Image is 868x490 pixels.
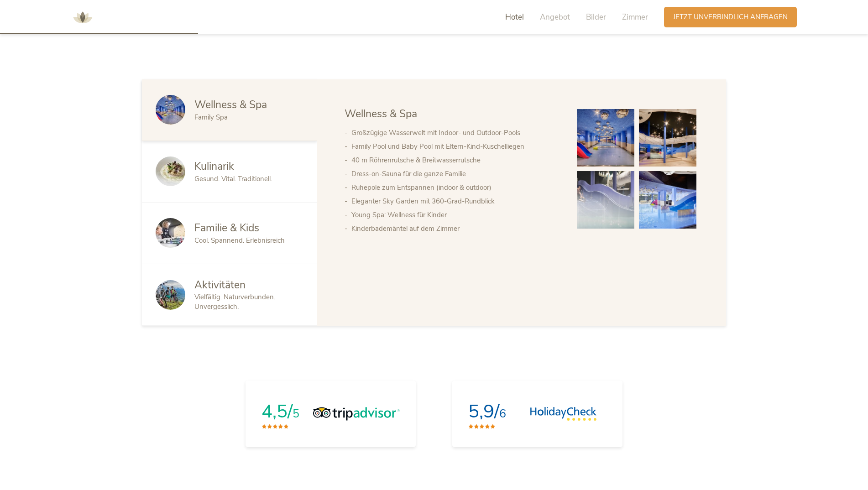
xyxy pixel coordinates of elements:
li: Ruhepole zum Entspannen (indoor & outdoor) [351,181,559,194]
li: Young Spa: Wellness für Kinder [351,208,559,222]
span: Wellness & Spa [345,107,417,121]
span: Gesund. Vital. Traditionell. [194,174,272,183]
span: 6 [499,406,506,422]
span: Zimmer [622,12,648,22]
a: 5,9/6HolidayCheck [452,381,622,447]
span: Bilder [586,12,606,22]
li: Family Pool und Baby Pool mit Eltern-Kind-Kuschelliegen [351,140,559,153]
span: Kulinarik [194,159,234,173]
li: 40 m Röhrenrutsche & Breitwasserrutsche [351,153,559,167]
a: AMONTI & LUNARIS Wellnessresort [69,14,96,20]
span: 5 [293,406,299,422]
span: Familie & Kids [194,221,259,235]
img: AMONTI & LUNARIS Wellnessresort [69,4,96,31]
li: Dress-on-Sauna für die ganze Familie [351,167,559,181]
span: Hotel [505,12,524,22]
span: 5,9/ [468,399,499,424]
li: Eleganter Sky Garden mit 360-Grad-Rundblick [351,194,559,208]
span: Angebot [540,12,570,22]
li: Kinderbademäntel auf dem Zimmer [351,222,559,235]
span: 4,5/ [261,399,293,424]
span: Wellness & Spa [194,98,267,112]
li: Großzügige Wasserwelt mit Indoor- und Outdoor-Pools [351,126,559,140]
a: 4,5/5Tripadvisor [246,381,416,447]
img: HolidayCheck [530,407,597,421]
span: Vielfältig. Naturverbunden. Unvergesslich. [194,292,275,311]
span: Jetzt unverbindlich anfragen [673,12,788,22]
span: Aktivitäten [194,278,246,292]
span: Cool. Spannend. Erlebnisreich [194,236,285,245]
span: Family Spa [194,113,228,122]
img: Tripadvisor [313,407,400,421]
